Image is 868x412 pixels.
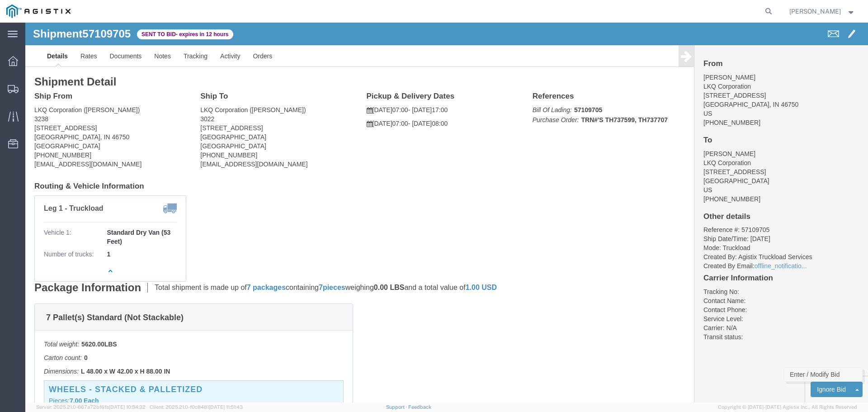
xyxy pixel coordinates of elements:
[789,6,841,16] span: Alexander Baetens
[408,404,431,410] a: Feedback
[6,5,71,18] img: logo
[386,404,409,410] a: Support
[36,404,146,410] span: Server: 2025.21.0-667a72bf6fa
[150,404,243,410] span: Client: 2025.21.0-f0c8481
[25,23,868,403] iframe: FS Legacy Container
[109,404,146,410] span: [DATE] 10:54:32
[718,403,857,411] span: Copyright © [DATE]-[DATE] Agistix Inc., All Rights Reserved
[789,6,856,17] button: [PERSON_NAME]
[209,404,243,410] span: [DATE] 11:51:43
